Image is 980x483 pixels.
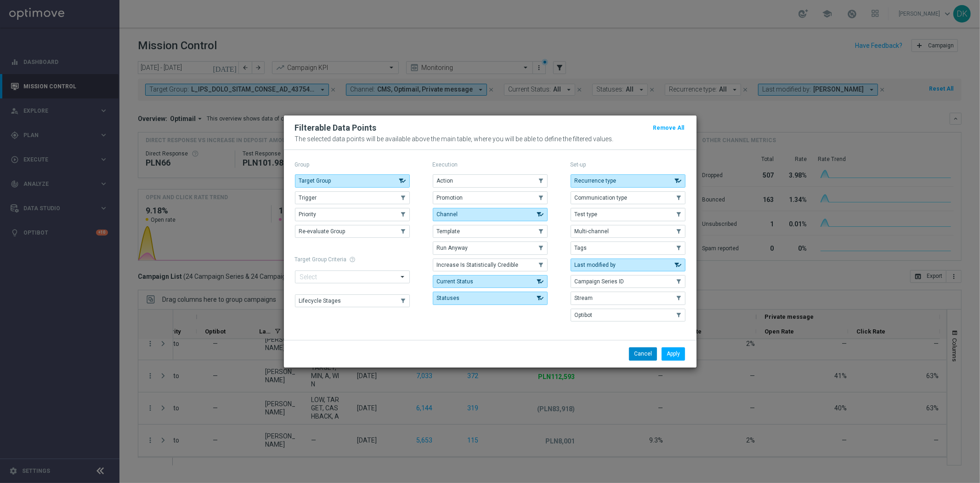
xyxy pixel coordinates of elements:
h2: Filterable Data Points [295,122,377,133]
span: Priority [299,211,317,218]
span: Current Status [437,278,474,285]
button: Trigger [295,191,410,204]
button: Cancel [629,347,657,360]
span: Optibot [575,312,593,318]
button: Last modified by [571,259,685,271]
span: Tags [575,245,587,251]
span: Re-evaluate Group [299,228,346,235]
button: Target Group [295,174,410,187]
p: Execution [433,161,548,168]
span: Communication type [575,195,628,201]
p: Group [295,161,410,168]
span: Trigger [299,195,317,201]
span: Action [437,178,453,184]
p: The selected data points will be available above the main table, where you will be able to define... [295,135,685,143]
span: Recurrence type [575,178,617,184]
button: Test type [571,208,685,221]
button: Recurrence type [571,174,685,187]
span: Stream [575,295,593,301]
span: Multi-channel [575,228,609,235]
span: Increase Is Statistically Credible [437,262,519,268]
span: Campaign Series ID [575,278,624,285]
button: Action [433,174,548,187]
button: Campaign Series ID [571,275,685,288]
button: Tags [571,241,685,254]
span: Run Anyway [437,245,468,251]
button: Current Status [433,275,548,288]
button: Communication type [571,191,685,204]
span: Target Group [299,178,331,184]
button: Priority [295,208,410,221]
button: Increase Is Statistically Credible [433,259,548,271]
button: Channel [433,208,548,221]
span: Template [437,228,460,235]
button: Lifecycle Stages [295,294,410,307]
h1: Target Group Criteria [295,256,410,263]
span: Test type [575,211,598,218]
button: Stream [571,292,685,305]
button: Run Anyway [433,241,548,254]
button: Statuses [433,292,548,305]
button: Apply [662,347,685,360]
button: Template [433,225,548,238]
button: Promotion [433,191,548,204]
span: Lifecycle Stages [299,298,341,304]
span: help_outline [350,256,356,263]
button: Remove All [652,123,685,133]
p: Set-up [571,161,685,168]
button: Re-evaluate Group [295,225,410,238]
button: Multi-channel [571,225,685,238]
span: Promotion [437,195,463,201]
span: Statuses [437,295,460,301]
span: Last modified by [575,262,616,268]
span: Channel [437,211,458,218]
button: Optibot [571,309,685,322]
